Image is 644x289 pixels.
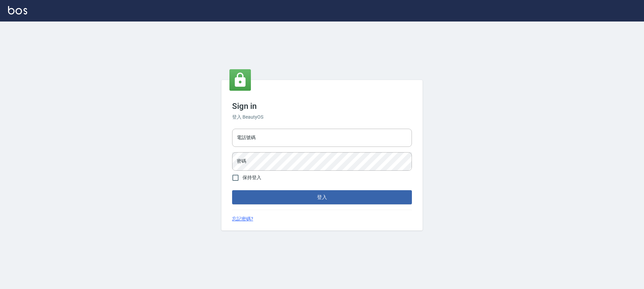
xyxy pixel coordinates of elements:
[8,6,27,14] img: Logo
[232,114,412,121] h6: 登入 BeautyOS
[243,174,261,181] span: 保持登入
[232,215,253,222] a: 忘記密碼?
[232,190,412,204] button: 登入
[232,101,412,111] h3: Sign in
